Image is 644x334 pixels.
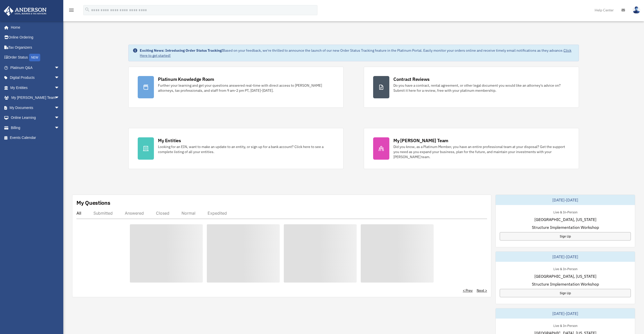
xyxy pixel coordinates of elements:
[54,63,65,73] span: arrow_drop_down
[54,93,65,103] span: arrow_drop_down
[500,232,631,240] a: Sign Up
[4,42,67,52] a: Tax Organizers
[54,123,65,133] span: arrow_drop_down
[128,128,344,169] a: My Entities Looking for an EIN, want to make an update to an entity, or sign up for a bank accoun...
[158,144,334,154] div: Looking for an EIN, want to make an update to an entity, or sign up for a bank account? Click her...
[54,103,65,113] span: arrow_drop_down
[496,195,635,205] div: [DATE]-[DATE]
[496,308,635,319] div: [DATE]-[DATE]
[496,252,635,262] div: [DATE]-[DATE]
[4,52,67,63] a: Order StatusNEW
[158,137,181,144] div: My Entities
[549,266,581,271] div: Live & In-Person
[85,7,90,12] i: search
[54,113,65,123] span: arrow_drop_down
[76,211,81,216] div: All
[549,209,581,214] div: Live & In-Person
[182,211,195,216] div: Normal
[4,93,67,103] a: My [PERSON_NAME] Teamarrow_drop_down
[76,199,110,207] div: My Questions
[393,144,570,159] div: Did you know, as a Platinum Member, you have an entire professional team at your disposal? Get th...
[532,281,599,287] span: Structure Implementation Workshop
[532,224,599,230] span: Structure Implementation Workshop
[158,76,214,82] div: Platinum Knowledge Room
[4,113,67,123] a: Online Learningarrow_drop_down
[4,63,67,73] a: Platinum Q&Aarrow_drop_down
[393,76,430,82] div: Contract Reviews
[54,83,65,93] span: arrow_drop_down
[4,73,67,83] a: Digital Productsarrow_drop_down
[633,6,640,14] img: User Pic
[4,83,67,93] a: My Entitiesarrow_drop_down
[140,48,574,58] div: Based on your feedback, we're thrilled to announce the launch of our new Order Status Tracking fe...
[140,48,223,53] strong: Exciting News: Introducing Order Status Tracking!
[364,128,579,169] a: My [PERSON_NAME] Team Did you know, as a Platinum Member, you have an entire professional team at...
[463,288,473,293] a: < Prev
[4,133,67,143] a: Events Calendar
[4,32,67,43] a: Online Ordering
[364,67,579,108] a: Contract Reviews Do you have a contract, rental agreement, or other legal document you would like...
[393,137,448,144] div: My [PERSON_NAME] Team
[128,67,344,108] a: Platinum Knowledge Room Further your learning and get your questions answered real-time with dire...
[29,54,40,61] div: NEW
[93,211,113,216] div: Submitted
[54,73,65,83] span: arrow_drop_down
[208,211,227,216] div: Expedited
[549,323,581,328] div: Live & In-Person
[158,83,334,93] div: Further your learning and get your questions answered real-time with direct access to [PERSON_NAM...
[477,288,487,293] a: Next >
[156,211,169,216] div: Closed
[534,273,596,279] span: [GEOGRAPHIC_DATA], [US_STATE]
[4,123,67,133] a: Billingarrow_drop_down
[4,103,67,113] a: My Documentsarrow_drop_down
[125,211,144,216] div: Answered
[2,6,48,16] img: Anderson Advisors Platinum Portal
[393,83,570,93] div: Do you have a contract, rental agreement, or other legal document you would like an attorney's ad...
[500,289,631,297] a: Sign Up
[4,22,65,32] a: Home
[140,48,571,58] a: Click Here to get started!
[534,216,596,222] span: [GEOGRAPHIC_DATA], [US_STATE]
[68,7,74,13] i: menu
[68,9,74,13] a: menu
